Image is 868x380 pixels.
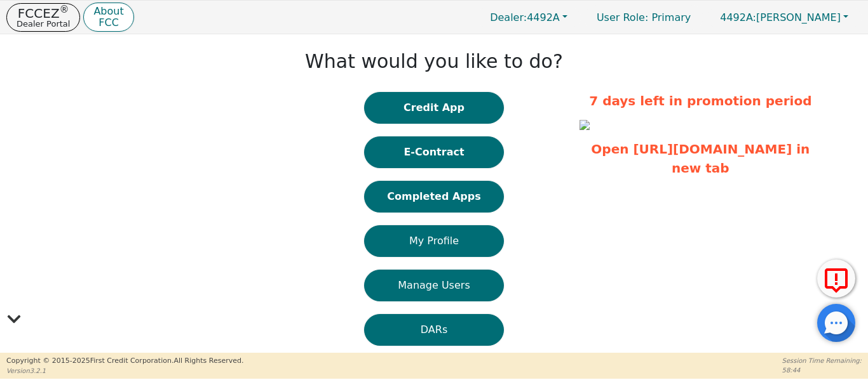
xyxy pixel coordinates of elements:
p: Session Time Remaining: [782,356,862,365]
p: 7 days left in promotion period [580,91,821,110]
p: FCC [93,18,123,28]
p: FCCEZ [17,7,70,20]
h1: What would you like to do? [305,50,563,73]
p: Copyright © 2015- 2025 First Credit Corporation. [6,356,243,367]
p: Primary [584,5,703,30]
button: Credit App [364,92,504,124]
span: Dealer: [490,11,527,23]
button: My Profile [364,225,504,257]
button: Completed Apps [364,181,504,213]
span: [PERSON_NAME] [720,11,841,23]
img: 4c8592c2-1676-4268-b182-55f0b560ddb2 [580,120,590,130]
button: AboutFCC [83,3,133,32]
p: 58:44 [782,365,862,375]
button: Report Error to FCC [817,259,855,298]
a: User Role: Primary [584,5,703,30]
p: Version 3.2.1 [6,366,243,376]
span: User Role : [597,11,648,23]
button: Manage Users [364,270,504,301]
p: About [93,6,123,16]
span: 4492A: [720,11,756,23]
p: Dealer Portal [17,20,70,28]
button: E-Contract [364,136,504,168]
sup: ® [60,4,69,15]
button: Dealer:4492A [477,8,581,27]
button: FCCEZ®Dealer Portal [6,3,80,32]
span: All Rights Reserved. [173,357,243,365]
a: Open [URL][DOMAIN_NAME] in new tab [591,141,810,176]
button: 4492A:[PERSON_NAME] [707,8,862,27]
button: DARs [364,314,504,346]
span: 4492A [490,11,560,23]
